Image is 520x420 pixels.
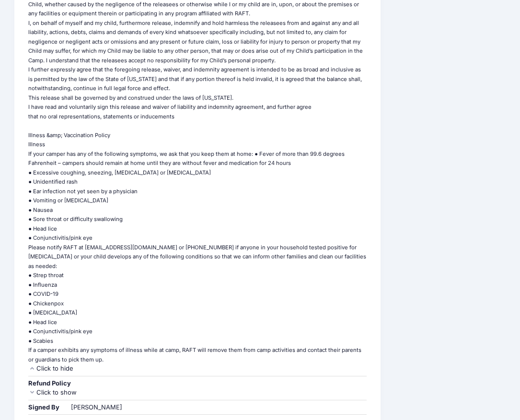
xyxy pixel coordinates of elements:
div: Click to hide [28,364,366,373]
div: Signed By [28,403,69,412]
div: Click to show [28,388,366,397]
div: Refund Policy [28,379,366,388]
div: [PERSON_NAME] [71,403,122,412]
